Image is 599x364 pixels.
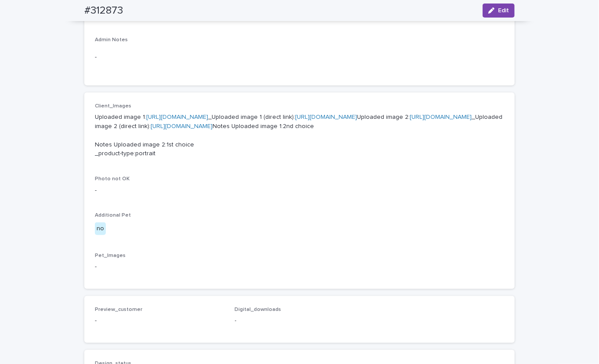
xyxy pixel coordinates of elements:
[95,213,131,218] span: Additional Pet
[95,186,504,195] p: -
[95,53,504,62] p: -
[95,262,504,271] p: -
[95,113,504,158] p: Uploaded image 1: _Uploaded image 1 (direct link): Uploaded image 2: _Uploaded image 2 (direct li...
[95,316,224,325] p: -
[95,307,142,312] span: Preview_customer
[295,114,357,120] a: [URL][DOMAIN_NAME]
[146,114,208,120] a: [URL][DOMAIN_NAME]
[151,123,213,129] a: [URL][DOMAIN_NAME]
[235,307,281,312] span: Digital_downloads
[95,222,106,235] div: no
[483,4,515,18] button: Edit
[410,114,472,120] a: [URL][DOMAIN_NAME]
[95,253,126,258] span: Pet_Images
[95,37,128,43] span: Admin Notes
[95,176,130,182] span: Photo not OK
[95,103,131,109] span: Client_Images
[498,7,509,14] span: Edit
[84,4,123,17] h2: #312873
[235,316,364,325] p: -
